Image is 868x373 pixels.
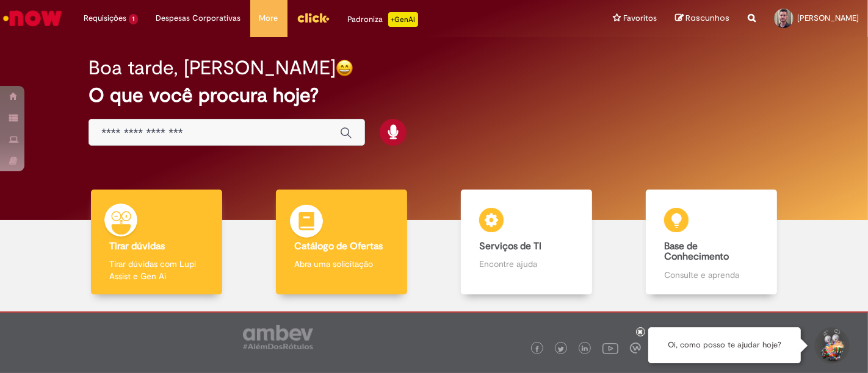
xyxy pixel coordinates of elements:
span: Despesas Corporativas [156,12,241,24]
p: Consulte e aprenda [664,269,758,281]
span: [PERSON_NAME] [797,13,859,23]
h2: Boa tarde, [PERSON_NAME] [89,57,336,79]
img: logo_footer_facebook.png [534,346,540,352]
div: Oi, como posso te ajudar hoje? [648,327,801,363]
p: Tirar dúvidas com Lupi Assist e Gen Ai [109,258,203,282]
span: Rascunhos [685,12,729,24]
div: Padroniza [348,12,418,27]
p: +GenAi [388,12,418,27]
img: logo_footer_workplace.png [630,343,641,353]
b: Serviços de TI [479,240,541,252]
img: click_logo_yellow_360x200.png [297,9,330,27]
h2: O que você procura hoje? [89,85,779,106]
a: Tirar dúvidas Tirar dúvidas com Lupi Assist e Gen Ai [64,190,249,295]
span: Requisições [84,12,126,24]
b: Tirar dúvidas [109,240,165,252]
img: happy-face.png [336,59,353,77]
img: logo_footer_youtube.png [602,340,618,356]
img: ServiceNow [1,6,64,30]
p: Encontre ajuda [479,258,573,270]
img: logo_footer_linkedin.png [582,346,588,353]
button: Iniciar Conversa de Suporte [813,327,850,364]
a: Catálogo de Ofertas Abra uma solicitação [249,190,434,295]
a: Base de Conhecimento Consulte e aprenda [619,190,804,295]
span: Favoritos [623,12,657,24]
img: logo_footer_ambev_rotulo_gray.png [243,325,313,349]
p: Abra uma solicitação [294,258,388,270]
img: logo_footer_twitter.png [558,346,564,352]
span: 1 [129,14,138,24]
a: Rascunhos [675,13,729,24]
a: Serviços de TI Encontre ajuda [434,190,619,295]
b: Base de Conhecimento [664,240,729,263]
b: Catálogo de Ofertas [294,240,383,252]
span: More [259,12,278,24]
